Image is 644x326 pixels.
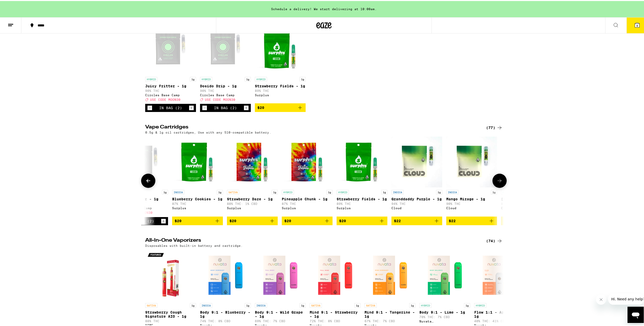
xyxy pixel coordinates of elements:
[255,102,306,111] button: Add to bag
[310,302,322,307] p: SATIVA
[310,249,360,300] img: Nuvata (CA) - Mind 9:1 - Strawberry - 1g
[200,323,251,326] div: Nuvata ([GEOGRAPHIC_DATA])
[227,189,239,193] p: SATIVA
[636,23,638,26] span: 8
[282,216,333,224] button: Add to bag
[282,196,333,200] p: Pineapple Chunk - 1g
[189,104,194,109] button: Increment
[255,92,306,96] div: Surplus
[255,88,306,91] p: 89% THC
[501,189,513,193] p: HYBRID
[474,249,525,300] img: Nuvata (CA) - Flow 1:1 - Apricot - 1g
[365,323,415,326] div: Nuvata ([GEOGRAPHIC_DATA])
[391,205,442,209] div: Cloud
[337,216,387,224] button: Add to bag
[596,294,606,304] iframe: Close message
[229,218,236,222] span: $20
[227,136,278,215] a: Open page for Strawberry Daze - 1g from Surplus
[419,302,432,307] p: HYBRID
[282,136,333,186] img: Surplus - Pineapple Chunk - 1g
[365,249,415,300] img: Nuvata (CA) - Mind 9:1 - Tangerine - 1g
[145,237,478,243] h2: All-In-One Vaporizers
[227,136,278,186] img: Surplus - Strawberry Daze - 1g
[446,189,458,193] p: INDICA
[501,205,552,209] div: Cloud
[145,130,271,133] p: 0.5g & 1g oil cartridges, Use with any 510-compatible battery.
[255,249,306,300] img: Nuvata (CA) - Body 9:1 - Wild Grape - 1g
[337,201,387,204] p: 89% THC
[501,196,552,200] p: [PERSON_NAME] - 1g
[391,216,442,224] button: Add to bag
[300,302,306,307] p: 1g
[446,216,497,224] button: Add to bag
[227,205,278,209] div: Surplus
[214,105,237,109] div: In Bag (2)
[172,205,223,209] div: Surplus
[117,205,168,209] div: Circles Base Camp
[172,136,223,215] a: Open page for Blueberry Cookies - 1g from Surplus
[501,216,552,224] button: Add to bag
[200,83,251,87] p: Dosido Drip - 1g
[474,302,486,307] p: HYBRID
[255,83,306,87] p: Strawberry Fields - 1g
[391,136,442,186] img: Cloud - Granddaddy Purple - 1g
[337,136,387,186] img: Surplus - Strawberry Fields - 1g
[200,88,251,91] p: 90% THC
[227,216,278,224] button: Add to bag
[200,318,251,322] p: 74% THC: 8% CBD
[284,218,291,222] span: $20
[419,314,470,318] p: 70% THC: 7% CBD
[446,196,497,200] p: Mango Mirage - 1g
[257,105,264,109] span: $20
[190,76,196,80] p: 1g
[337,189,349,193] p: HYBRID
[365,318,415,322] p: 67% THC: 7% CBD
[504,218,510,222] span: $22
[190,302,196,307] p: 1g
[486,237,503,243] a: (74)
[436,189,442,193] p: 1g
[486,124,503,130] a: (77)
[117,136,168,216] a: Open page for Juicy Fritter - 1g from Circles Base Camp
[145,302,157,307] p: SATIVA
[145,318,196,322] p: 88% THC
[200,76,212,80] p: HYBRID
[145,92,196,96] div: Circles Base Camp
[255,318,306,322] p: 69% THC: 7% CBD
[337,205,387,209] div: Surplus
[245,76,251,80] p: 1g
[255,302,267,307] p: INDICA
[200,249,251,300] img: Nuvata (CA) - Body 9:1 - Blueberry - 1g
[381,189,387,193] p: 1g
[474,323,525,326] div: Nuvata ([GEOGRAPHIC_DATA])
[145,309,196,317] p: Strawberry Cough Signature AIO - 1g
[200,309,251,317] p: Body 9:1 - Blueberry - 1g
[282,189,294,193] p: HYBRID
[200,92,251,96] div: Circles Base Camp
[501,201,552,204] p: 87% THC: 1% CBD
[145,83,196,87] p: Juicy Fritter - 1g
[310,309,360,317] p: Mind 9:1 - Strawberry - 1g
[474,309,525,317] p: Flow 1:1 - Apricot - 1g
[501,136,552,215] a: Open page for Runtz - 1g from Cloud
[391,201,442,204] p: 94% THC
[145,249,196,300] img: DIME - Strawberry Cough Signature AIO - 1g
[131,218,154,222] div: In Bag (2)
[200,302,212,307] p: INDICA
[282,136,333,215] a: Open page for Pineapple Chunk - 1g from Surplus
[245,302,251,307] p: 1g
[419,249,470,300] img: Nuvata (CA) - Body 9:1 - Lime - 1g
[474,318,525,322] p: 40% THC: 41% CBD
[172,189,184,193] p: INDICA
[117,196,168,200] p: Juicy Fritter - 1g
[391,189,404,193] p: INDICA
[446,201,497,204] p: 90% THC
[394,218,401,222] span: $22
[227,196,278,200] p: Strawberry Daze - 1g
[172,136,223,186] img: Surplus - Blueberry Cookies - 1g
[326,189,333,193] p: 1g
[255,76,267,80] p: HYBRID
[491,189,497,193] p: 1g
